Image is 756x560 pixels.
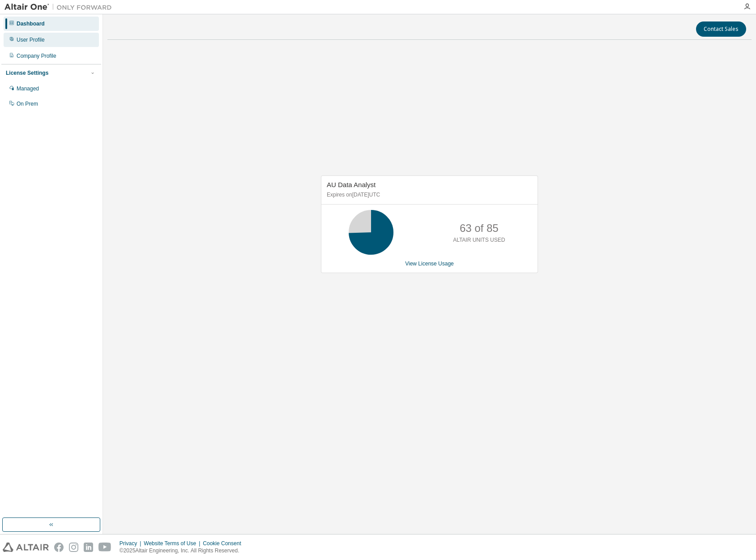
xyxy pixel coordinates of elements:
div: User Profile [17,36,45,43]
div: License Settings [6,69,48,77]
p: 63 of 85 [460,221,499,236]
div: On Prem [17,100,38,107]
img: youtube.svg [98,543,111,552]
img: instagram.svg [69,543,78,552]
p: Expires on [DATE] UTC [327,191,530,199]
div: Privacy [120,540,144,547]
img: linkedin.svg [84,543,93,552]
img: altair_logo.svg [3,543,49,552]
a: View License Usage [405,261,454,267]
p: © 2025 Altair Engineering, Inc. All Rights Reserved. [120,547,247,555]
div: Cookie Consent [203,540,246,547]
div: Managed [17,85,39,92]
img: facebook.svg [54,543,64,552]
img: Altair One [4,3,116,12]
div: Website Terms of Use [144,540,203,547]
div: Company Profile [17,52,56,60]
button: Contact Sales [696,21,746,37]
div: Dashboard [17,20,45,27]
span: AU Data Analyst [327,181,376,188]
p: ALTAIR UNITS USED [453,236,505,244]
